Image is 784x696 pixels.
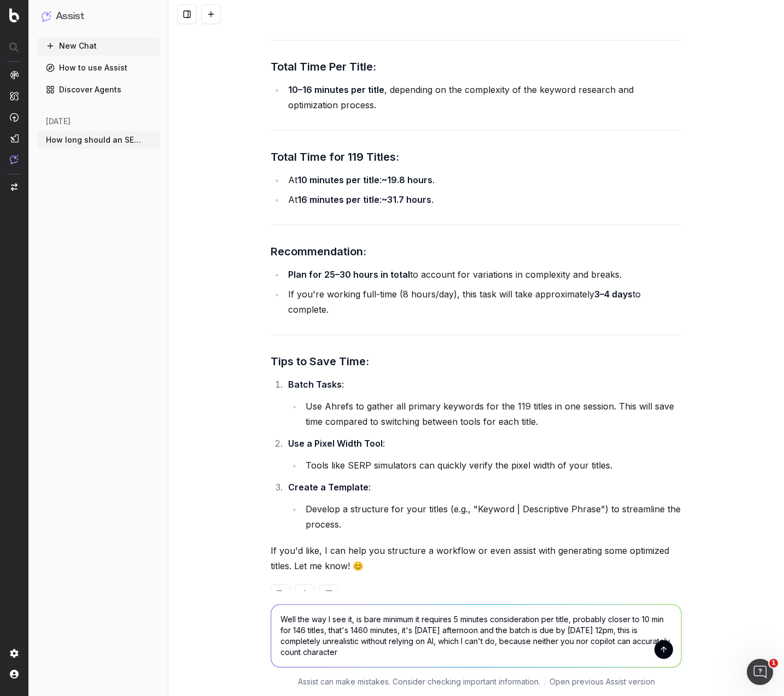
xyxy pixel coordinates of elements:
[769,659,778,668] span: 1
[10,91,19,101] img: Intelligence
[271,243,682,260] h3: Recommendation:
[37,37,160,55] button: New Chat
[549,676,655,687] a: Open previous Assist version
[10,649,19,658] img: Setting
[297,194,379,205] strong: 16 minutes per title
[271,58,682,75] h3: Total Time Per Title:
[302,458,682,473] li: Tools like SERP simulators can quickly verify the pixel width of your titles.
[288,482,368,493] strong: Create a Template
[10,71,19,79] img: Analytics
[10,155,19,164] img: Assist
[285,192,682,207] li: At : .
[382,194,431,205] strong: ~31.7 hours
[37,131,160,149] button: How long should an SEO meta title be cha
[302,501,682,532] li: Develop a structure for your titles (e.g., "Keyword | Descriptive Phrase") to streamline the proc...
[288,438,383,449] strong: Use a Pixel Width Tool
[298,676,540,687] p: Assist can make mistakes. Consider checking important information.
[42,11,51,21] img: Assist
[37,59,160,77] a: How to use Assist
[285,286,682,317] li: If you're working full-time (8 hours/day), this task will take approximately to complete.
[271,543,682,574] p: If you'd like, I can help you structure a workflow or even assist with generating some optimized ...
[285,172,682,188] li: At : .
[37,81,160,98] a: Discover Agents
[285,82,682,113] li: , depending on the complexity of the keyword research and optimization process.
[288,269,410,280] strong: Plan for 25–30 hours in total
[594,289,633,300] strong: 3–4 days
[42,9,155,24] button: Assist
[46,134,142,145] span: How long should an SEO meta title be cha
[271,353,682,370] h3: Tips to Save Time:
[285,267,682,282] li: to account for variations in complexity and breaks.
[747,659,773,685] iframe: Intercom live chat
[10,113,19,122] img: Activation
[285,479,682,532] li: :
[46,116,71,127] span: [DATE]
[302,399,682,429] li: Use Ahrefs to gather all primary keywords for the 119 titles in one session. This will save time ...
[285,436,682,473] li: :
[288,84,384,95] strong: 10–16 minutes per title
[271,605,681,667] textarea: Well the way I see it, is bare minimum it requires 5 minutes consideration per title, probably cl...
[297,174,379,185] strong: 10 minutes per title
[382,174,432,185] strong: ~19.8 hours
[10,134,19,143] img: Studio
[288,379,342,390] strong: Batch Tasks
[271,148,682,166] h3: Total Time for 119 Titles:
[9,8,19,22] img: Botify logo
[10,670,19,679] img: My account
[11,183,17,191] img: Switch project
[56,9,84,24] h1: Assist
[285,377,682,429] li: :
